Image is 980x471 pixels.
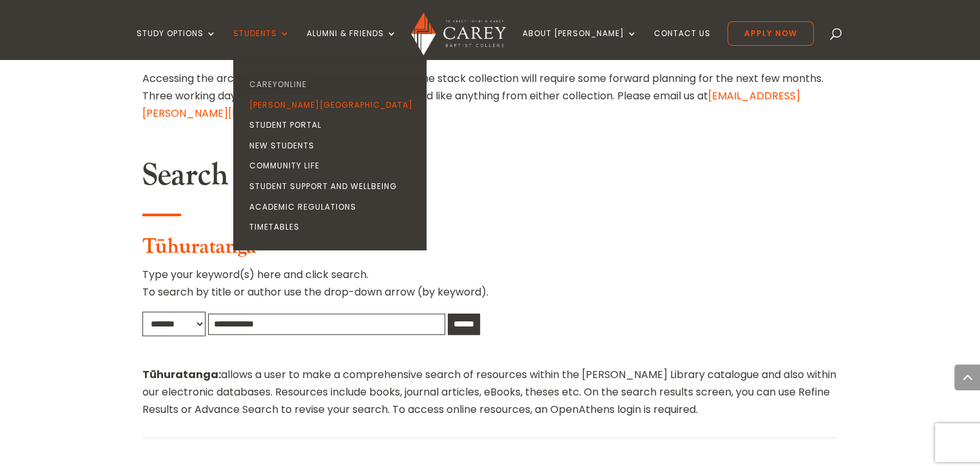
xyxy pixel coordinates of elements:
a: Student Portal [236,115,430,135]
a: Academic Regulations [236,197,430,217]
h2: Search the library [142,157,838,201]
a: [PERSON_NAME][GEOGRAPHIC_DATA] [236,95,430,115]
a: New Students [236,135,430,156]
img: Carey Baptist College [411,12,506,55]
a: Alumni & Friends [307,29,397,59]
a: About [PERSON_NAME] [523,29,637,59]
a: Student Support and Wellbeing [236,176,430,197]
a: Students [233,29,290,59]
a: Timetables [236,217,430,237]
p: allows a user to make a comprehensive search of resources within the [PERSON_NAME] Library catalo... [142,366,838,419]
a: Community Life [236,155,430,176]
strong: Tūhuratanga: [142,367,221,382]
a: Apply Now [727,21,814,46]
p: Accessing the archives collection or books that are in the stack collection will require some for... [142,70,838,123]
a: CareyOnline [236,74,430,95]
a: Study Options [137,29,216,59]
h3: Tūhuratanga [142,235,838,266]
p: Type your keyword(s) here and click search. To search by title or author use the drop-down arrow ... [142,266,838,311]
a: Contact Us [654,29,711,59]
